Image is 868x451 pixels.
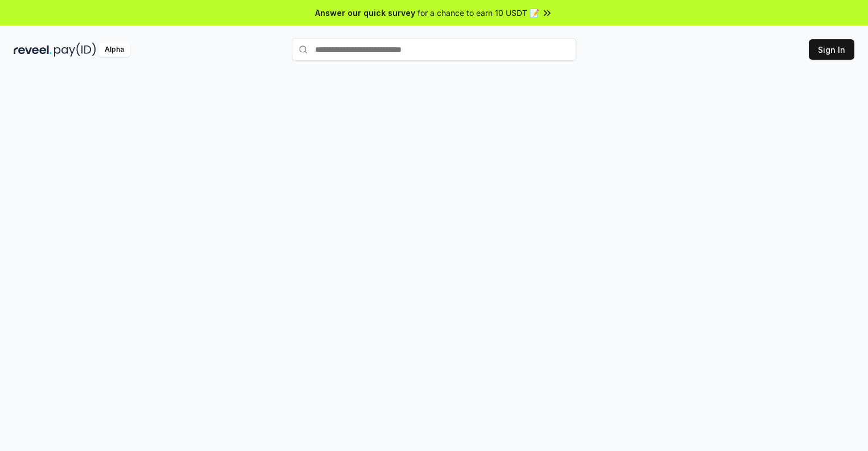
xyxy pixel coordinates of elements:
[14,43,52,57] img: reveel_dark
[98,43,130,57] div: Alpha
[54,43,96,57] img: pay_id
[809,39,854,60] button: Sign In
[315,7,415,19] span: Answer our quick survey
[418,7,539,19] span: for a chance to earn 10 USDT 📝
